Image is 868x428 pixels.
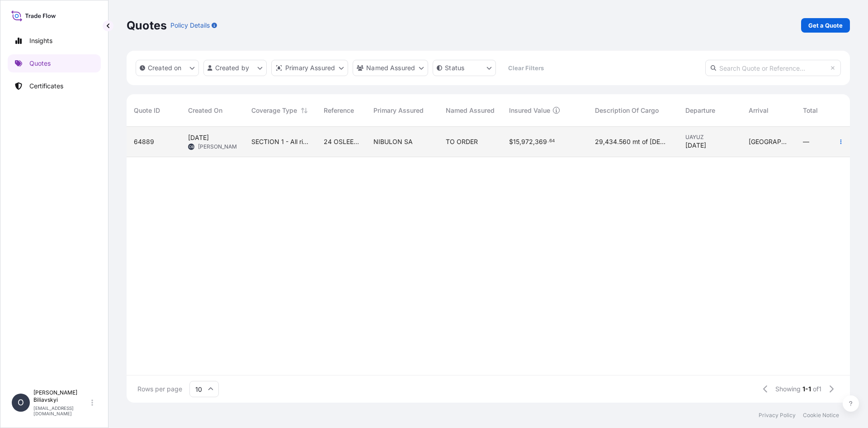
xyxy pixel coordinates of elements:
[324,106,354,115] span: Reference
[8,54,101,72] a: Quotes
[188,133,209,142] span: [DATE]
[549,139,555,143] span: 64
[803,106,818,115] span: Total
[749,137,788,146] span: [GEOGRAPHIC_DATA]
[509,106,550,115] span: Insured Value
[533,139,535,145] span: ,
[547,139,549,143] span: .
[535,139,547,145] span: 369
[8,32,101,50] a: Insights
[148,63,182,72] p: Created on
[808,21,843,30] p: Get a Quote
[595,106,659,115] span: Description Of Cargo
[803,137,809,146] span: —
[446,137,478,146] span: TO ORDER
[33,405,90,416] p: [EMAIL_ADDRESS][DOMAIN_NAME]
[500,61,551,75] button: Clear Filters
[373,137,413,146] span: NIBULON SA
[188,106,222,115] span: Created On
[813,385,821,394] span: of 1
[803,412,839,419] a: Cookie Notice
[685,141,706,150] span: [DATE]
[299,105,310,116] button: Sort
[285,63,335,72] p: Primary Assured
[8,77,101,95] a: Certificates
[271,60,348,76] button: distributor Filter options
[508,63,544,72] p: Clear Filters
[251,106,297,115] span: Coverage Type
[445,63,464,72] p: Status
[137,385,182,394] span: Rows per page
[775,385,801,394] span: Showing
[433,60,496,76] button: certificateStatus Filter options
[373,106,424,115] span: Primary Assured
[29,59,51,68] p: Quotes
[759,412,796,419] a: Privacy Policy
[198,143,242,150] span: [PERSON_NAME]
[33,389,90,404] p: [PERSON_NAME] Biliavskyi
[519,139,521,145] span: ,
[189,142,194,151] span: OB
[802,385,811,394] span: 1-1
[685,106,715,115] span: Departure
[29,82,63,91] p: Certificates
[203,60,267,76] button: createdBy Filter options
[509,139,513,145] span: $
[18,398,24,407] span: O
[446,106,495,115] span: Named Assured
[801,18,850,33] a: Get a Quote
[134,137,154,146] span: 64889
[251,137,309,146] span: SECTION 1 - All risks INC GOT + WSRCC after Bosphorus Strait EX Red sea
[705,60,841,76] input: Search Quote or Reference...
[513,139,519,145] span: 15
[353,60,428,76] button: cargoOwner Filter options
[595,137,671,146] span: 29,434.560 mt of [DEMOGRAPHIC_DATA] “00” RAPESEED, SUSTAINABLE, IN BULK. The insured value — 102%...
[366,63,415,72] p: Named Assured
[749,106,769,115] span: Arrival
[136,60,199,76] button: createdOn Filter options
[685,134,734,141] span: UAYUZ
[215,63,250,72] p: Created by
[29,36,52,45] p: Insights
[170,21,210,30] p: Policy Details
[134,106,160,115] span: Quote ID
[521,139,533,145] span: 972
[127,18,167,33] p: Quotes
[324,137,359,146] span: 24 OSLEEN 25/013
